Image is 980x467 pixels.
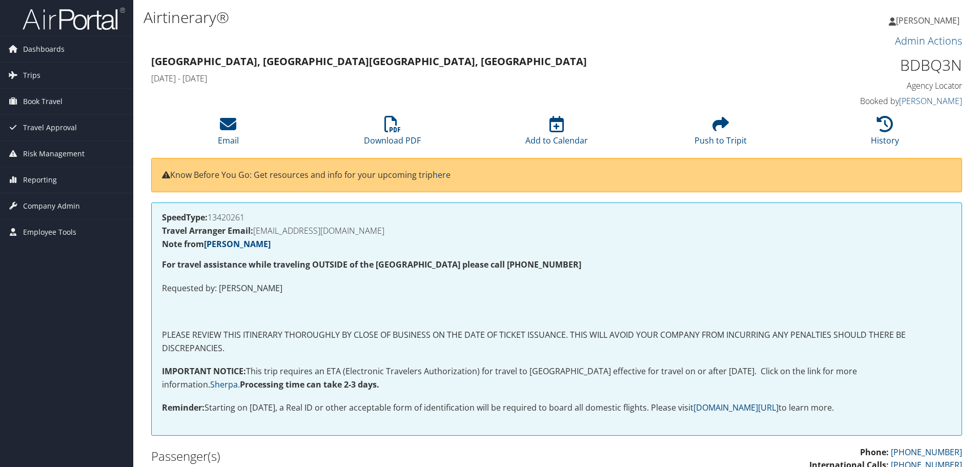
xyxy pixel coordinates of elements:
strong: Note from [162,238,271,250]
h4: 13420261 [162,213,951,221]
span: Book Travel [23,89,63,114]
strong: Phone: [860,446,889,458]
span: Trips [23,63,40,88]
a: Admin Actions [895,34,962,48]
h1: Airtinerary® [144,7,695,28]
strong: Reminder: [162,402,205,413]
span: Company Admin [23,193,80,219]
p: Requested by: [PERSON_NAME] [162,282,951,295]
a: Push to Tripit [695,121,747,146]
span: [PERSON_NAME] [896,15,959,26]
strong: [GEOGRAPHIC_DATA], [GEOGRAPHIC_DATA] [GEOGRAPHIC_DATA], [GEOGRAPHIC_DATA] [151,54,587,68]
p: This trip requires an ETA (Electronic Travelers Authorization) for travel to [GEOGRAPHIC_DATA] ef... [162,365,951,391]
a: [PERSON_NAME] [204,238,271,250]
span: Reporting [23,167,57,193]
a: [PERSON_NAME] [889,5,970,36]
h4: [EMAIL_ADDRESS][DOMAIN_NAME] [162,227,951,235]
a: History [871,121,899,146]
p: PLEASE REVIEW THIS ITINERARY THOROUGHLY BY CLOSE OF BUSINESS ON THE DATE OF TICKET ISSUANCE. THIS... [162,329,951,355]
h4: [DATE] - [DATE] [151,73,756,84]
a: Sherpa [210,379,238,390]
span: Dashboards [23,36,65,62]
h4: Booked by [771,95,962,107]
span: Employee Tools [23,219,76,245]
a: Email [218,121,239,146]
span: Travel Approval [23,115,77,140]
a: Download PDF [364,121,421,146]
h4: Agency Locator [771,80,962,91]
strong: Processing time can take 2-3 days. [240,379,379,390]
span: Risk Management [23,141,85,167]
p: Know Before You Go: Get resources and info for your upcoming trip [162,169,951,182]
strong: IMPORTANT NOTICE: [162,366,246,377]
strong: SpeedType: [162,212,208,223]
h2: Passenger(s) [151,448,549,465]
a: [PHONE_NUMBER] [891,446,962,458]
img: airportal-logo.png [23,7,125,31]
a: [DOMAIN_NAME][URL] [693,402,779,413]
a: [PERSON_NAME] [899,95,962,107]
strong: For travel assistance while traveling OUTSIDE of the [GEOGRAPHIC_DATA] please call [PHONE_NUMBER] [162,259,581,270]
a: Add to Calendar [525,121,588,146]
a: here [433,169,451,180]
strong: Travel Arranger Email: [162,225,253,236]
p: Starting on [DATE], a Real ID or other acceptable form of identification will be required to boar... [162,401,951,415]
h1: BDBQ3N [771,54,962,76]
